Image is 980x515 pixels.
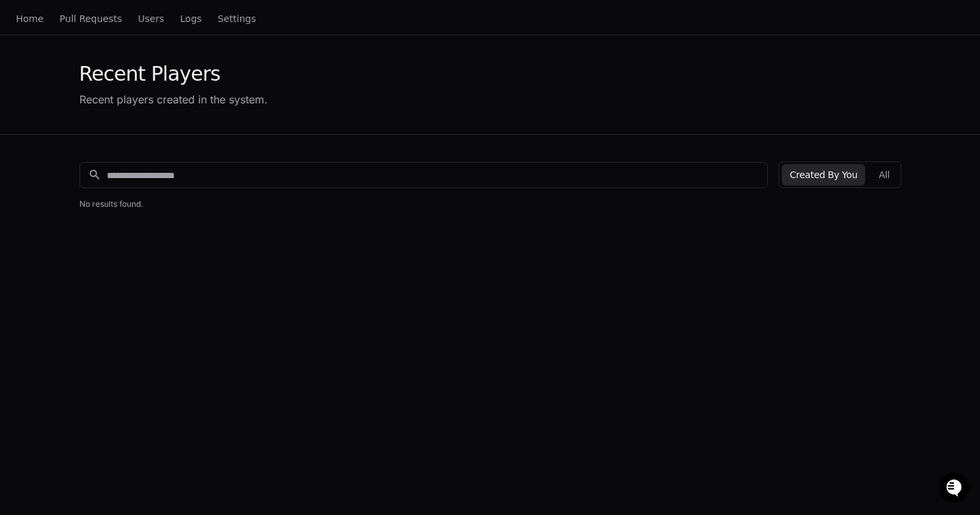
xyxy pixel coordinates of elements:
[871,164,897,185] button: All
[937,471,973,507] iframe: Open customer support
[45,113,169,123] div: We're available if you need us!
[13,53,243,75] div: Welcome
[782,164,865,185] button: Created By You
[16,4,43,35] a: Home
[180,4,201,35] a: Logs
[13,99,37,123] img: 1736555170064-99ba0984-63c1-480f-8ee9-699278ef63ed
[79,62,268,86] div: Recent Players
[217,15,256,23] span: Settings
[133,140,161,150] span: Pylon
[94,139,161,150] a: Powered byPylon
[138,15,164,23] span: Users
[13,13,40,40] img: PlayerZero
[79,91,268,107] div: Recent players created in the system.
[180,15,201,23] span: Logs
[59,4,121,35] a: Pull Requests
[217,4,256,35] a: Settings
[59,15,121,23] span: Pull Requests
[88,168,101,181] mat-icon: search
[16,15,43,23] span: Home
[227,103,243,119] button: Start new chat
[45,99,219,113] div: Start new chat
[138,4,164,35] a: Users
[79,199,901,209] h2: No results found.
